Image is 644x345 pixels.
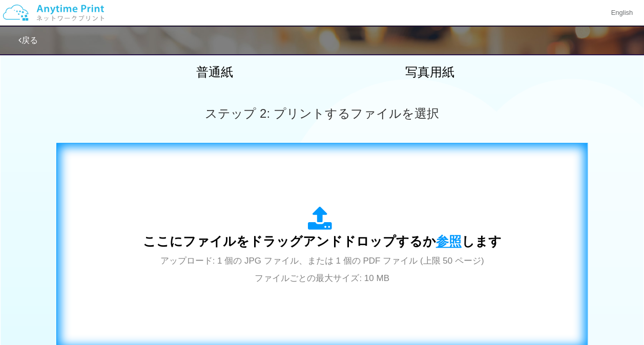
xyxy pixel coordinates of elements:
[18,36,38,45] a: 戻る
[436,234,462,248] span: 参照
[125,66,304,79] h2: 普通紙
[160,256,484,283] span: アップロード: 1 個の JPG ファイル、または 1 個の PDF ファイル (上限 50 ページ) ファイルごとの最大サイズ: 10 MB
[143,234,502,248] span: ここにファイルをドラッグアンドドロップするか します
[340,66,520,79] h2: 写真用紙
[205,106,439,120] span: ステップ 2: プリントするファイルを選択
